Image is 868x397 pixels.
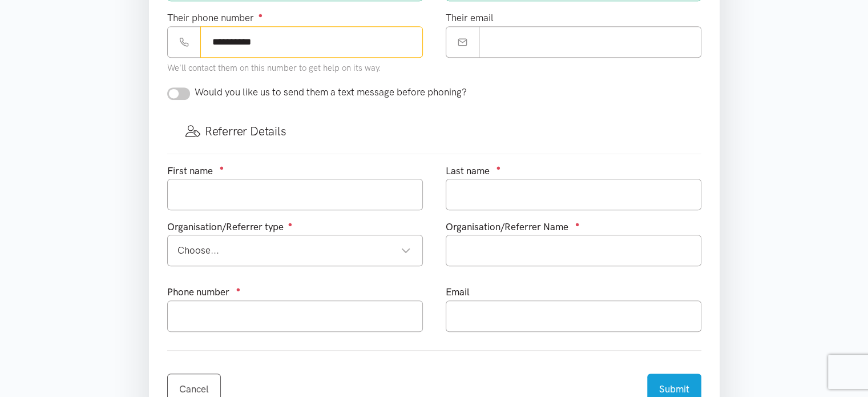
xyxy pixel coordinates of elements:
[167,10,263,26] label: Their phone number
[167,163,213,179] label: First name
[446,10,494,26] label: Their email
[200,26,423,58] input: Phone number
[575,220,580,228] sup: ●
[446,219,568,235] label: Organisation/Referrer Name
[479,26,701,58] input: Email
[185,123,683,139] h3: Referrer Details
[496,163,501,172] sup: ●
[220,163,224,172] sup: ●
[446,284,470,300] label: Email
[259,11,263,19] sup: ●
[167,284,229,300] label: Phone number
[167,63,381,73] small: We'll contact them on this number to get help on its way.
[167,219,423,235] div: Organisation/Referrer type
[177,243,411,258] div: Choose...
[446,163,490,179] label: Last name
[288,220,293,228] sup: ●
[236,285,241,294] sup: ●
[195,86,467,98] span: Would you like us to send them a text message before phoning?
